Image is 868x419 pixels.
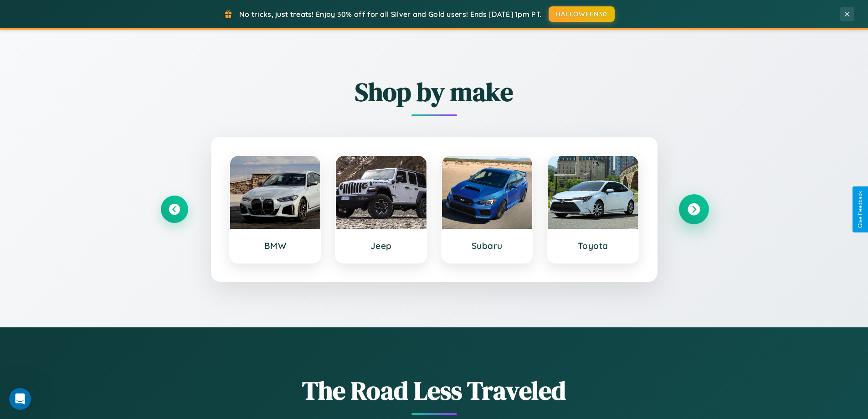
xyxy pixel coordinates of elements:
iframe: Intercom live chat [9,388,31,410]
h1: The Road Less Traveled [161,373,708,408]
h3: Subaru [451,240,524,251]
h3: Jeep [345,240,417,251]
h2: Shop by make [161,74,708,109]
h3: BMW [239,240,312,251]
button: HALLOWEEN30 [549,6,615,22]
div: Give Feedback [857,191,863,228]
h3: Toyota [557,240,629,251]
span: No tricks, just treats! Enjoy 30% off for all Silver and Gold users! Ends [DATE] 1pm PT. [239,10,542,19]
